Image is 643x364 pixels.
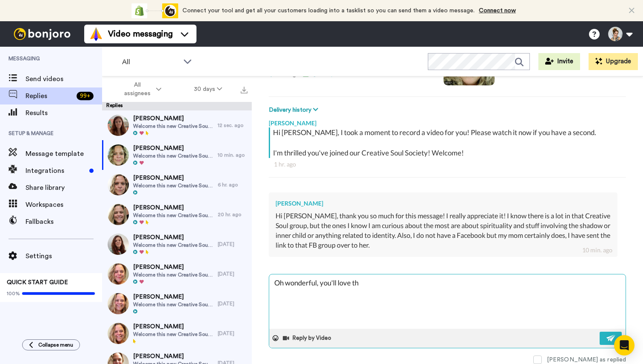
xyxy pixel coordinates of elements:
div: [DATE] [218,271,248,277]
a: [PERSON_NAME]Welcome this new Creative Soul Society Member!20 hr. ago [102,200,252,229]
span: Welcome this new Creative Soul Society Member! [133,212,213,219]
span: All [122,57,179,67]
div: Hi [PERSON_NAME], I took a moment to record a video for you! Please watch it now if you have a se... [273,127,624,158]
span: Fallbacks [26,217,102,227]
span: Collapse menu [38,341,73,348]
a: Connect now [479,8,516,14]
span: Message template [26,149,102,159]
div: [DATE] [218,330,248,337]
span: Welcome this new Creative Soul Society Member! [133,301,213,308]
div: [PERSON_NAME] as replied [547,356,626,364]
img: 0492cbac-d817-494a-a859-ec10110861cd-thumb.jpg [108,293,129,314]
img: 4aac88f4-c4c7-4710-9232-bdaf8e3a8689-thumb.jpg [108,115,129,136]
div: 99 + [77,92,94,100]
span: [PERSON_NAME] [133,352,213,361]
span: Video messaging [108,28,173,40]
span: QUICK START GUIDE [7,279,68,285]
a: [PERSON_NAME]Welcome this new Creative Soul Society Member![DATE] [102,229,252,259]
div: [PERSON_NAME] [276,199,611,208]
span: Connect your tool and get all your customers loading into a tasklist so you can send them a video... [182,8,475,14]
a: [PERSON_NAME]Welcome this new Creative Soul Society Member![DATE] [102,319,252,348]
span: Welcome this new Creative Soul Society Member! [133,331,213,338]
div: [DATE] [218,241,248,248]
span: Share library [26,183,102,193]
div: [DATE] [218,300,248,307]
span: Workspaces [26,200,102,210]
a: [PERSON_NAME]Welcome this new Creative Soul Society Member!10 min. ago [102,140,252,170]
span: [PERSON_NAME] [133,203,213,212]
button: All assignees [104,77,178,101]
button: Collapse menu [22,339,80,350]
span: Settings [26,251,102,261]
span: Integrations [26,166,86,176]
div: 20 hr. ago [218,211,248,218]
span: [PERSON_NAME] [133,263,213,271]
span: Welcome this new Creative Soul Society Member! [133,152,213,159]
button: Upgrade [589,53,638,70]
img: eef92e69-33a5-49d0-92f7-fe67301e42a0-thumb.jpg [108,204,129,225]
img: 5dd31d94-601d-4648-82cc-b1d7695a50bf-thumb.jpg [108,323,129,344]
a: [PERSON_NAME]Welcome this new Creative Soul Society Member!6 hr. ago [102,170,252,200]
a: [PERSON_NAME]Welcome this new Creative Soul Society Member!12 sec. ago [102,110,252,140]
span: [PERSON_NAME] [133,114,213,123]
img: vm-color.svg [89,27,103,41]
span: Welcome this new Creative Soul Society Member! [133,242,213,248]
button: Export all results that match these filters now. [238,83,250,96]
span: [PERSON_NAME] [133,233,213,242]
div: Open Intercom Messenger [614,335,634,356]
div: 6 hr. ago [218,181,248,188]
span: Replies [26,91,73,101]
img: a6f0a592-87f0-45e9-85dc-41bf8916167a-thumb.jpg [108,174,129,195]
div: Hi [PERSON_NAME], thank you so much for this message! I really appreciate it! I know there is a l... [276,211,611,250]
img: export.svg [241,87,248,93]
img: send-white.svg [606,335,616,341]
span: [PERSON_NAME] [133,293,213,301]
span: [PERSON_NAME] [133,144,213,152]
span: Send videos [26,74,102,84]
textarea: Oh wonderful, you'll love th [269,274,626,329]
button: Reply by Video [282,332,334,344]
div: animation [131,3,178,18]
img: bj-logo-header-white.svg [10,28,74,40]
button: 30 days [178,82,239,97]
img: b3e7b2e1-5965-45e7-8fbd-af1d25e75752-thumb.jpg [108,144,129,166]
div: 10 min. ago [582,246,612,254]
div: 12 sec. ago [218,122,248,129]
a: [PERSON_NAME]Welcome this new Creative Soul Society Member![DATE] [102,259,252,289]
button: Delivery history [269,105,321,115]
button: Invite [538,53,580,70]
span: Welcome this new Creative Soul Society Member! [133,182,213,189]
img: 8d6035f8-91a8-47a2-9417-a831df4b1e7f-thumb.jpg [108,234,129,255]
span: Results [26,108,102,118]
span: Welcome this new Creative Soul Society Member! [133,271,213,278]
span: All assignees [120,81,154,98]
div: 10 min. ago [218,152,248,158]
img: 9ddb905b-89ba-4cd8-94ef-3a352831c426-thumb.jpg [108,263,129,285]
div: [PERSON_NAME] [269,115,626,127]
div: 1 hr. ago [274,160,621,169]
span: 100% [7,290,20,297]
span: [PERSON_NAME] [133,322,213,331]
span: Welcome this new Creative Soul Society Member! [133,123,213,130]
div: Replies [102,102,252,110]
span: [PERSON_NAME] [133,174,213,182]
a: [PERSON_NAME]Welcome this new Creative Soul Society Member![DATE] [102,289,252,319]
